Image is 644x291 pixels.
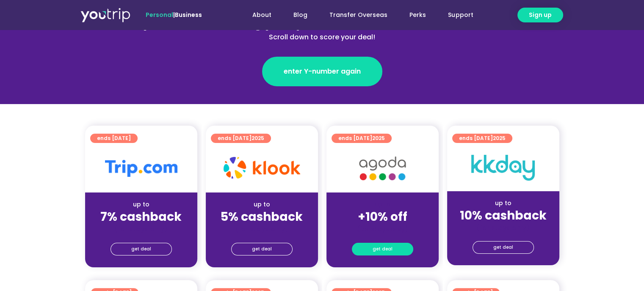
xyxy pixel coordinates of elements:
a: Business [175,11,202,19]
a: get deal [473,241,534,254]
span: get deal [252,243,272,255]
a: ends [DATE]2025 [211,134,271,143]
a: About [241,7,282,23]
a: Perks [398,7,437,23]
a: get deal [111,243,172,255]
div: up to [454,199,553,208]
div: (for stays only) [454,223,553,232]
span: ends [DATE] [218,134,264,143]
a: ends [DATE] [90,134,138,143]
span: Sign up [529,11,552,19]
div: Scroll down to score your deal! [138,32,506,42]
strong: 5% cashback [221,209,303,225]
a: Blog [282,7,318,23]
strong: +10% off [358,209,407,225]
a: get deal [352,243,413,255]
span: 2025 [252,135,264,142]
span: ends [DATE] [459,134,506,143]
strong: 10% cashback [460,207,547,224]
span: 2025 [372,135,385,142]
a: Support [437,7,484,23]
a: get deal [231,243,293,255]
div: (for stays only) [213,225,311,233]
span: | [146,11,202,19]
div: up to [213,200,311,209]
span: get deal [131,243,151,255]
a: ends [DATE]2025 [452,134,512,143]
a: enter Y-number again [262,57,382,86]
span: enter Y-number again [284,66,361,77]
span: get deal [373,243,392,255]
span: ends [DATE] [97,134,131,143]
div: (for stays only) [92,225,191,233]
span: ends [DATE] [338,134,385,143]
a: Transfer Overseas [318,7,398,23]
strong: 7% cashback [100,209,182,225]
span: 2025 [493,135,506,142]
a: Sign up [517,8,563,22]
div: (for stays only) [333,225,432,233]
span: get deal [493,242,513,253]
span: up to [375,200,390,209]
nav: Menu [225,7,484,23]
span: Personal [146,11,173,19]
div: up to [92,200,191,209]
a: ends [DATE]2025 [332,134,392,143]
